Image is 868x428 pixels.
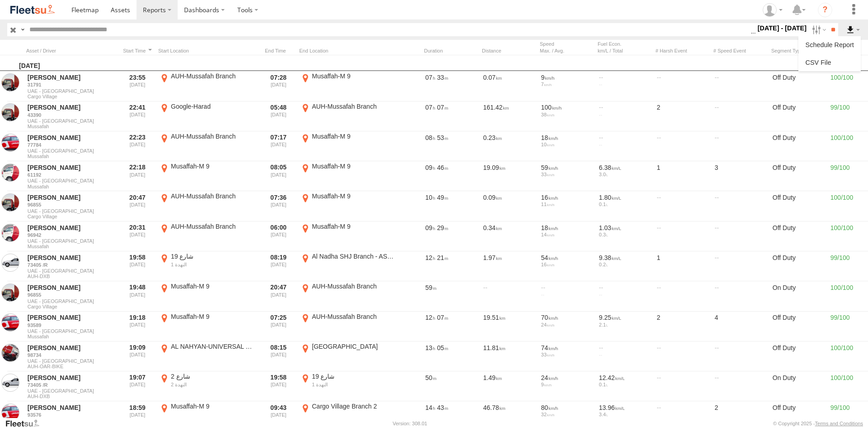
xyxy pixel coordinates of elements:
span: UAE - [GEOGRAPHIC_DATA] [28,118,115,124]
div: 4 [713,313,768,341]
div: Entered prior to selected date range [120,282,155,310]
a: View Asset in Asset Management [1,193,19,212]
div: 9.38 [599,254,651,262]
div: 11 [541,202,593,207]
div: النهدة 1 [312,381,397,388]
div: 0.23 [482,132,536,160]
div: 161.42 [482,102,536,130]
div: Al Nadha SHJ Branch - ASW Project [312,252,397,260]
span: Filter Results to this Group [28,244,115,249]
div: Entered prior to selected date range [120,342,155,370]
div: Exited after selected date range [261,252,296,280]
a: 93589 [28,322,115,328]
div: AUH-Mussafah Branch [171,222,256,231]
div: 59 [541,164,593,172]
a: [PERSON_NAME] [28,73,115,82]
div: النهدة 1 [171,261,256,268]
div: Click to Sort [482,48,536,54]
div: 10 [541,142,593,147]
div: شارع 19 [312,372,397,380]
div: 9 [541,73,593,82]
div: Off Duty [771,132,826,160]
a: 96855 [28,202,115,208]
div: 32 [541,412,593,417]
div: On Duty [771,372,826,400]
div: 0.3 [599,232,651,237]
div: Google-Harad [171,102,256,111]
div: Off Duty [771,252,826,280]
div: Exited after selected date range [261,222,296,250]
div: Entered prior to selected date range [120,162,155,190]
div: Off Duty [771,102,826,130]
div: 1.97 [482,252,536,280]
div: Click to Sort [261,48,296,54]
span: 05 [437,344,448,351]
div: 33 [541,352,593,357]
a: 77784 [28,142,115,148]
div: 24 [541,374,593,382]
span: UAE - [GEOGRAPHIC_DATA] [28,358,115,364]
div: 11.81 [482,342,536,370]
a: 61192 [28,172,115,178]
a: 43390 [28,112,115,118]
span: UAE - [GEOGRAPHIC_DATA] [28,148,115,154]
label: Click to View Event Location [158,252,258,280]
div: Off Duty [771,342,826,370]
div: 19.09 [482,162,536,190]
div: Musaffah-M 9 [312,132,397,140]
div: 16 [541,262,593,267]
div: Off Duty [771,72,826,100]
span: 09 [425,224,435,231]
a: [PERSON_NAME] [28,374,115,382]
div: 33 [541,172,593,177]
div: 1.80 [599,193,651,202]
a: View Asset in Asset Management [1,73,19,91]
label: Export results as... [845,23,861,36]
div: AUH-Mussafah Branch [312,282,397,290]
div: 38 [541,112,593,117]
div: AL NAHYAN-UNIVERSAL HSPTL [171,342,256,351]
div: On Duty [771,282,826,310]
a: View Asset in Asset Management [1,254,19,272]
div: Exited after selected date range [261,132,296,160]
label: Click to View Event Location [299,282,399,310]
span: 33 [437,74,448,81]
label: Click to View Event Location [299,372,399,400]
a: View Asset in Asset Management [1,103,19,121]
div: 1.49 [482,372,536,400]
span: 14 [425,404,435,411]
div: Entered prior to selected date range [120,313,155,341]
div: Musaffah-M 9 [312,72,397,80]
div: AUH-Mussafah Branch [312,102,397,111]
a: View Asset in Asset Management [1,404,19,422]
span: Filter Results to this Group [28,94,115,99]
span: Filter Results to this Group [28,364,115,369]
a: 31791 [28,82,115,88]
span: 12 [425,314,435,321]
a: View Asset in Asset Management [1,284,19,302]
label: [DATE] - [DATE] [756,23,809,33]
label: Click to View Event Location [158,192,258,220]
div: 9 [541,382,593,387]
div: Cargo Village Branch 2 [312,402,397,410]
span: UAE - [GEOGRAPHIC_DATA] [28,268,115,274]
div: Entered prior to selected date range [120,72,155,100]
div: 70 [541,313,593,322]
div: 80 [541,404,593,412]
a: [PERSON_NAME] [28,404,115,412]
div: 1.03 [599,224,651,232]
div: Entered prior to selected date range [120,102,155,130]
span: UAE - [GEOGRAPHIC_DATA] [28,328,115,334]
span: 50 [425,374,437,381]
div: Exited after selected date range [261,102,296,130]
div: Musaffah-M 9 [312,222,397,231]
a: View Asset in Asset Management [1,224,19,242]
div: Musaffah-M 9 [171,402,256,410]
div: Off Duty [771,222,826,250]
div: 9.25 [599,313,651,322]
div: Luqman Ali [759,3,786,17]
div: 12.42 [599,374,651,382]
div: 0.1 [599,202,651,207]
span: 07 [437,314,448,321]
span: 13 [425,344,435,351]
